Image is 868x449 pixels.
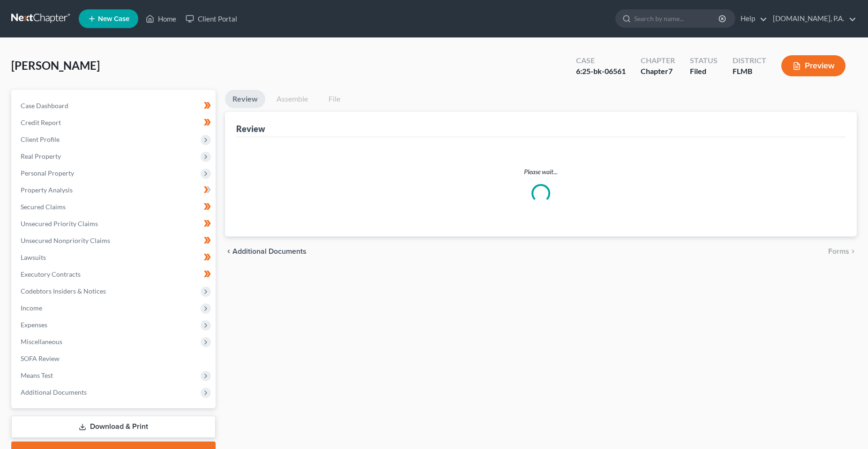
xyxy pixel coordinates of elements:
[141,10,181,27] a: Home
[225,248,307,255] a: chevron_left Additional Documents
[21,102,68,110] span: Case Dashboard
[319,90,349,108] a: File
[13,215,216,232] a: Unsecured Priority Claims
[641,66,675,77] div: Chapter
[21,220,98,228] span: Unsecured Priority Claims
[21,253,46,261] span: Lawsuits
[21,338,62,346] span: Miscellaneous
[236,123,265,134] div: Review
[668,66,673,75] span: 7
[21,388,87,396] span: Additional Documents
[21,371,53,379] span: Means Test
[13,199,216,215] a: Secured Claims
[21,135,60,143] span: Client Profile
[690,55,718,66] div: Status
[244,167,838,177] p: Please wait...
[13,232,216,249] a: Unsecured Nonpriority Claims
[269,90,315,108] a: Assemble
[21,236,110,244] span: Unsecured Nonpriority Claims
[225,90,265,108] a: Review
[98,15,129,22] span: New Case
[13,350,216,367] a: SOFA Review
[849,248,857,255] i: chevron_right
[21,321,47,329] span: Expenses
[828,248,857,255] button: Forms chevron_right
[21,203,66,211] span: Secured Claims
[21,186,73,194] span: Property Analysis
[21,118,61,126] span: Credit Report
[13,97,216,114] a: Case Dashboard
[736,10,767,27] a: Help
[641,55,675,66] div: Chapter
[11,416,216,438] a: Download & Print
[13,249,216,266] a: Lawsuits
[768,10,856,27] a: [DOMAIN_NAME], P.A.
[21,270,81,278] span: Executory Contracts
[21,304,42,312] span: Income
[13,114,216,131] a: Credit Report
[225,248,232,255] i: chevron_left
[828,248,849,255] span: Forms
[21,169,74,177] span: Personal Property
[21,354,60,362] span: SOFA Review
[13,182,216,199] a: Property Analysis
[11,59,100,72] span: [PERSON_NAME]
[21,287,106,295] span: Codebtors Insiders & Notices
[781,55,846,76] button: Preview
[13,266,216,283] a: Executory Contracts
[690,66,718,77] div: Filed
[181,10,242,27] a: Client Portal
[576,55,626,66] div: Case
[733,66,766,77] div: FLMB
[232,248,307,255] span: Additional Documents
[21,152,61,160] span: Real Property
[576,66,626,77] div: 6:25-bk-06561
[634,10,720,27] input: Search by name...
[733,55,766,66] div: District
